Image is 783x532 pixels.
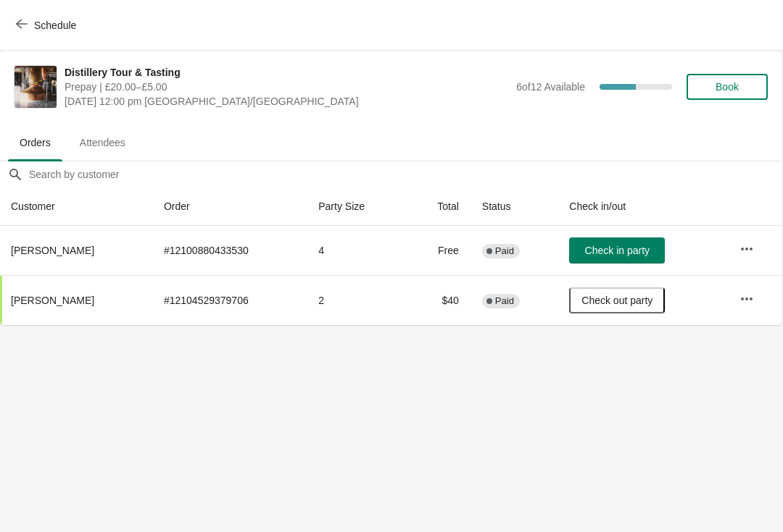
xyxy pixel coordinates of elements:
span: Paid [495,245,514,257]
span: Distillery Tour & Tasting [65,65,509,80]
td: 4 [307,226,406,275]
button: Book [687,74,768,100]
span: Prepay | £20.00–£5.00 [65,80,509,94]
span: Book [716,81,739,93]
th: Status [471,187,558,226]
span: Attendees [68,130,137,156]
span: [PERSON_NAME] [11,295,94,306]
td: # 12100880433530 [152,226,307,275]
td: 2 [307,275,406,325]
span: Paid [495,295,514,307]
th: Total [407,187,471,226]
td: Free [407,226,471,275]
span: Orders [8,130,62,156]
img: Distillery Tour & Tasting [14,66,57,108]
span: [DATE] 12:00 pm [GEOGRAPHIC_DATA]/[GEOGRAPHIC_DATA] [65,94,509,109]
button: Check in party [569,237,665,263]
span: Schedule [34,20,76,31]
span: Check out party [581,295,652,306]
th: Order [152,187,307,226]
th: Party Size [307,187,406,226]
td: $40 [407,275,471,325]
td: # 12104529379706 [152,275,307,325]
span: 6 of 12 Available [516,81,585,93]
button: Schedule [7,12,88,38]
th: Check in/out [558,187,728,226]
button: Check out party [569,287,665,313]
input: Search by customer [28,161,782,187]
span: [PERSON_NAME] [11,245,94,256]
span: Check in party [585,245,650,256]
